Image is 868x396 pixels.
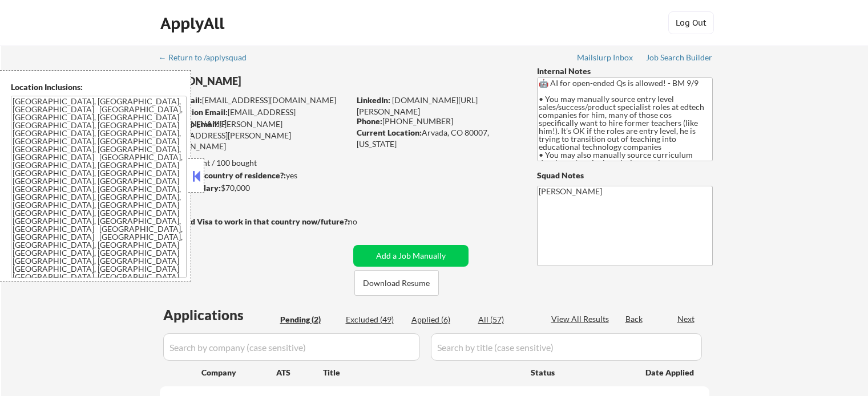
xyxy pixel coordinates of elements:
[646,54,713,62] div: Job Search Builder
[280,314,337,325] div: Pending (2)
[160,74,394,88] div: [PERSON_NAME]
[357,95,390,105] strong: LinkedIn:
[411,314,469,325] div: Applied (6)
[551,313,612,325] div: View All Results
[677,313,696,325] div: Next
[354,270,439,296] button: Download Resume
[357,116,518,127] div: [PHONE_NUMBER]
[625,313,644,325] div: Back
[646,53,713,64] a: Job Search Builder
[357,116,382,126] strong: Phone:
[348,216,381,227] div: no
[11,81,187,93] div: Location Inclusions:
[537,170,713,181] div: Squad Notes
[160,14,228,33] div: ApplyAll
[160,217,350,226] strong: Will need Visa to work in that country now/future?:
[160,95,349,106] div: [EMAIL_ADDRESS][DOMAIN_NAME]
[163,308,276,322] div: Applications
[201,367,276,378] div: Company
[159,170,346,181] div: yes
[577,53,634,64] a: Mailslurp Inbox
[668,11,714,34] button: Log Out
[431,333,702,361] input: Search by title (case sensitive)
[160,107,349,129] div: [EMAIL_ADDRESS][DOMAIN_NAME]
[159,53,257,64] a: ← Return to /applysquad
[159,54,257,62] div: ← Return to /applysquad
[531,362,629,382] div: Status
[645,367,696,378] div: Date Applied
[159,182,349,194] div: $70,000
[346,314,403,325] div: Excluded (49)
[276,367,323,378] div: ATS
[160,119,349,152] div: [PERSON_NAME][EMAIL_ADDRESS][PERSON_NAME][DOMAIN_NAME]
[323,367,520,378] div: Title
[357,127,518,149] div: Arvada, CO 80007, [US_STATE]
[357,95,478,116] a: [DOMAIN_NAME][URL][PERSON_NAME]
[159,157,349,169] div: 6 sent / 100 bought
[357,128,422,137] strong: Current Location:
[577,54,634,62] div: Mailslurp Inbox
[163,333,420,361] input: Search by company (case sensitive)
[537,66,713,77] div: Internal Notes
[478,314,535,325] div: All (57)
[353,245,469,267] button: Add a Job Manually
[159,170,286,180] strong: Can work in country of residence?:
